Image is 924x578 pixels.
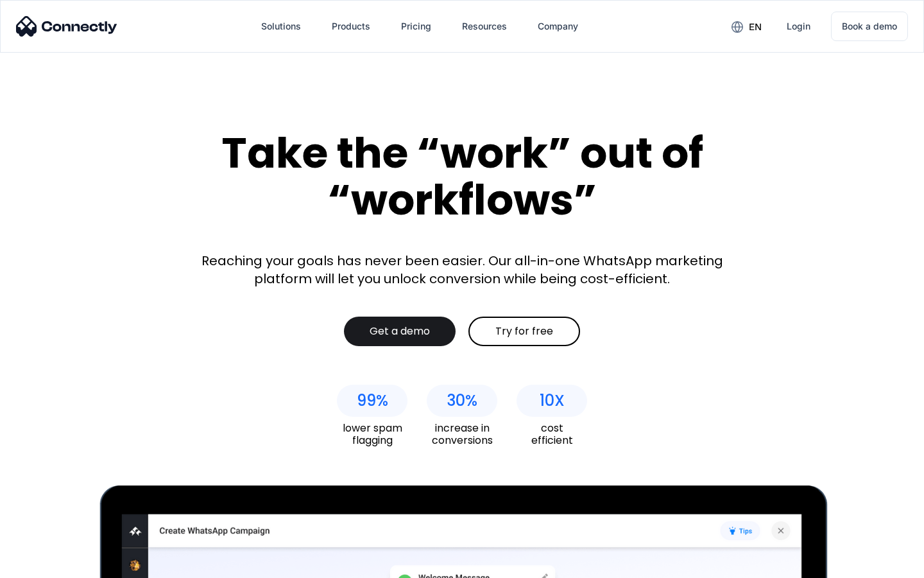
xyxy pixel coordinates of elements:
[527,11,588,42] div: Company
[173,130,751,223] div: Take the “work” out of “workflows”
[337,422,407,446] div: lower spam flagging
[370,325,430,338] div: Get a demo
[749,18,762,36] div: en
[251,11,311,42] div: Solutions
[321,11,381,42] div: Products
[427,422,497,446] div: increase in conversions
[787,17,810,35] div: Login
[391,11,441,42] a: Pricing
[332,17,370,35] div: Products
[721,17,771,36] div: en
[261,17,301,35] div: Solutions
[462,17,507,35] div: Resources
[401,17,431,35] div: Pricing
[344,317,456,346] a: Get a demo
[831,12,908,41] a: Book a demo
[13,556,77,574] aside: Language selected: English
[447,392,477,410] div: 30%
[540,392,565,410] div: 10X
[517,422,587,446] div: cost efficient
[357,392,388,410] div: 99%
[776,11,821,42] a: Login
[452,11,517,42] div: Resources
[26,556,77,574] ul: Language list
[193,252,732,288] div: Reaching your goals has never been easier. Our all-in-one WhatsApp marketing platform will let yo...
[495,325,553,338] div: Try for free
[16,16,117,37] img: Connectly Logo
[468,317,580,346] a: Try for free
[538,17,578,35] div: Company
